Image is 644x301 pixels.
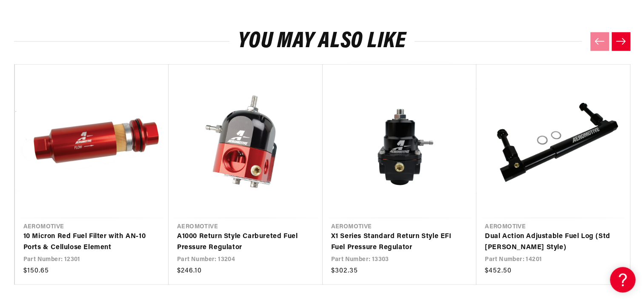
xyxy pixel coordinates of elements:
[14,31,630,51] h2: You may also like
[14,64,630,285] ul: Slider
[331,231,460,253] a: X1 Series Standard Return Style EFI Fuel Pressure Regulator
[23,231,152,253] a: 10 Micron Red Fuel Filter with AN-10 Ports & Cellulose Element
[177,231,306,253] a: A1000 Return Style Carbureted Fuel Pressure Regulator
[590,32,609,51] button: Previous slide
[485,231,613,253] a: Dual Action Adjustable Fuel Log (Std [PERSON_NAME] Style)
[612,32,630,51] button: Next slide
